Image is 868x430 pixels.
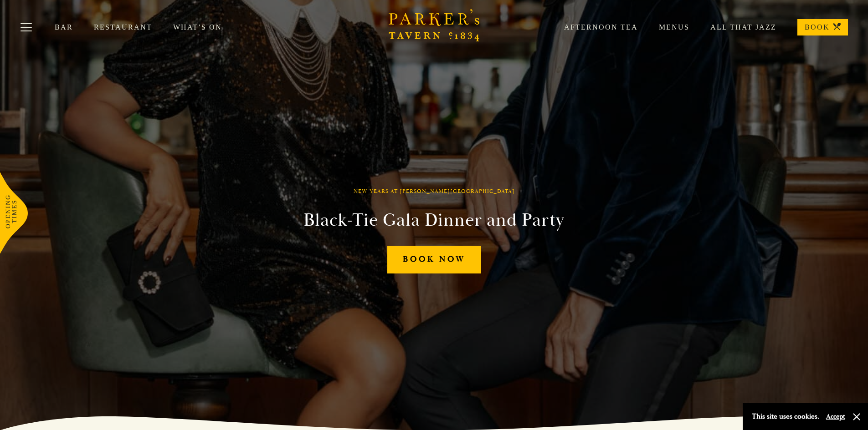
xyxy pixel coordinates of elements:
h2: Black-Tie Gala Dinner and Party [303,209,565,231]
h1: New Years at [PERSON_NAME][GEOGRAPHIC_DATA] [354,188,515,195]
p: This site uses cookies. [752,410,819,423]
button: Close and accept [852,412,861,421]
a: Book Now [387,246,481,273]
button: Accept [826,412,845,421]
